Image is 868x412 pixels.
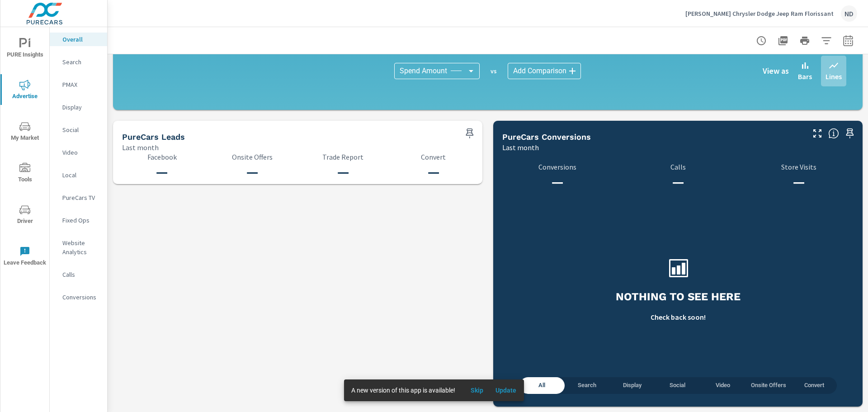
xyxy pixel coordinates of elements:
span: All [525,380,559,391]
div: Local [50,168,107,182]
p: [PERSON_NAME] Chrysler Dodge Jeep Ram Florissant [685,9,834,18]
span: Save this to your personalized report [843,126,857,141]
p: Last month [502,142,539,153]
div: PureCars TV [50,191,107,204]
div: Spend Amount [394,63,480,79]
div: Domain: [DOMAIN_NAME] [24,24,99,31]
p: PureCars TV [62,193,100,202]
img: tab_keywords_by_traffic_grey.svg [90,52,97,60]
p: Display [62,103,100,112]
span: Display [615,380,650,391]
span: Social [660,380,695,391]
h3: — [623,175,733,190]
div: Add Comparison [508,63,581,79]
div: v 4.0.25 [25,14,44,22]
p: Fixed Ops [62,216,100,225]
button: Select Date Range [839,32,857,50]
button: Print Report [796,32,814,50]
h5: PureCars Leads [122,132,185,142]
h3: — [212,165,292,180]
h3: — [122,165,202,180]
span: Save this to your personalized report [462,126,477,141]
div: Domain Overview [34,53,81,59]
div: Calls [50,268,107,281]
p: Search [62,57,100,66]
button: Apply Filters [817,32,835,50]
span: Understand conversion over the selected time range. [828,128,839,139]
span: Update [495,386,517,394]
span: Video [706,380,740,391]
p: Website Analytics [62,238,100,256]
h3: Nothing to see here [616,289,741,304]
span: My Market [3,121,47,143]
span: Tools [3,163,47,185]
div: Overall [50,33,107,46]
p: Onsite Offers [212,153,292,161]
div: Keywords by Traffic [100,53,152,59]
p: Facebook [122,153,202,161]
h3: — [303,165,383,180]
button: Make Fullscreen [810,126,825,141]
div: Fixed Ops [50,213,107,227]
img: website_grey.svg [14,24,22,31]
p: Calls [62,270,100,279]
p: Lines [826,71,842,82]
span: Convert [797,380,831,391]
p: Trade Report [303,153,383,161]
h5: PureCars Conversions [502,132,591,142]
span: Advertise [3,80,47,102]
span: Spend Amount [400,66,447,76]
h3: — [738,175,859,190]
p: Check back soon! [651,312,706,322]
span: Driver [3,204,47,227]
div: PMAX [50,78,107,91]
span: Leave Feedback [3,246,47,268]
p: Last month [122,142,159,153]
div: Video [50,146,107,159]
h3: — [502,175,612,190]
p: PMAX [62,80,100,89]
button: Update [491,383,520,398]
h3: — [394,165,473,180]
span: Search [570,380,604,391]
img: tab_domain_overview_orange.svg [24,52,32,60]
button: Skip [462,383,491,398]
div: Website Analytics [50,236,107,259]
div: nav menu [0,27,49,277]
img: logo_orange.svg [14,14,22,22]
div: Conversions [50,290,107,304]
span: Onsite Offers [751,380,786,391]
span: A new version of this app is available! [351,387,455,394]
p: Social [62,125,100,134]
p: Video [62,148,100,157]
div: ND [841,5,857,22]
div: Search [50,55,107,69]
span: Add Comparison [513,66,566,76]
p: Store Visits [738,163,859,171]
span: PURE Insights [3,38,47,60]
button: "Export Report to PDF" [774,32,792,50]
p: Conversions [502,163,612,171]
h6: View as [763,66,789,76]
p: Local [62,170,100,180]
span: Skip [466,386,488,394]
div: Display [50,100,107,114]
p: Overall [62,35,100,44]
p: Bars [798,71,812,82]
div: Social [50,123,107,137]
p: Conversions [62,293,100,302]
p: vs [480,67,508,75]
p: Convert [394,153,473,161]
p: Calls [623,163,733,171]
